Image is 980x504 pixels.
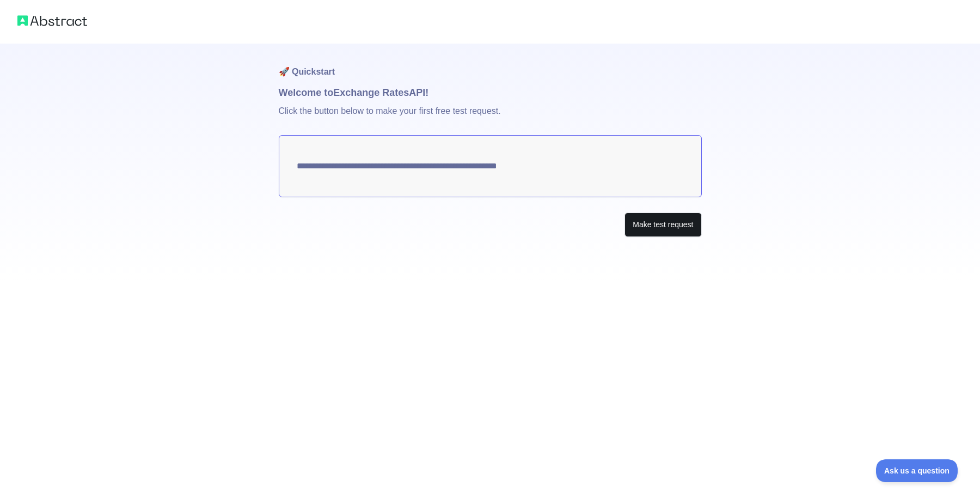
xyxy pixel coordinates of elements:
[279,44,702,85] h1: 🚀 Quickstart
[624,212,701,237] button: Make test request
[876,459,958,482] iframe: Toggle Customer Support
[279,85,702,100] h1: Welcome to Exchange Rates API!
[17,13,87,28] img: Abstract logo
[279,100,702,135] p: Click the button below to make your first free test request.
